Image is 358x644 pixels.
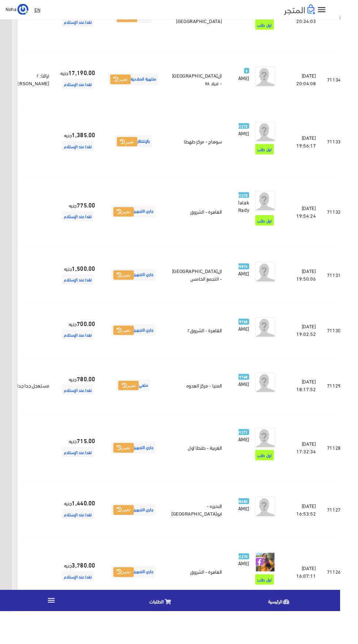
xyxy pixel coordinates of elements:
[269,227,289,238] span: اول طلب
[117,531,164,544] span: جاري التجهيز
[268,581,290,603] img: picture
[65,289,99,300] span: نقدا عند الإستلام
[123,145,145,155] button: تغيير
[269,152,289,163] span: اول طلب
[76,137,100,147] strong: 1,385.00
[268,201,290,223] img: avatar.png
[302,435,339,508] td: [DATE] 17:32:34
[58,55,106,113] td: جنيه
[302,508,339,566] td: [DATE] 16:53:52
[251,336,263,342] span: 9768
[248,278,263,284] span: 29874
[58,377,106,435] td: جنيه
[119,467,141,477] button: تغيير
[251,276,263,292] a: 29874 [PERSON_NAME]
[268,392,290,414] img: avatar.png
[302,113,339,186] td: [DATE] 19:56:17
[175,566,240,639] td: القاهرة - الشروق
[119,343,141,353] button: تغيير
[302,319,339,377] td: [DATE] 19:02:52
[81,460,100,469] strong: 715.00
[116,79,138,89] button: تغيير
[36,5,42,15] u: EN
[248,203,263,209] span: 31273
[269,474,289,485] span: اول طلب
[125,401,146,412] button: تغيير
[175,261,240,319] td: ال[GEOGRAPHIC_DATA] - التجمع الخامس
[81,211,100,221] strong: 775.00
[117,465,164,478] span: جاري التجهيز
[58,566,106,639] td: جنيه
[268,276,290,298] img: avatar.png
[117,217,164,229] span: جاري التجهيز
[251,394,263,400] span: 9768
[108,624,233,642] a: الطلبات
[299,5,332,16] img: .
[65,18,99,29] span: نقدا عند الإستلام
[76,591,100,600] strong: 3,780.00
[251,523,263,539] a: 28680 [PERSON_NAME]
[251,392,263,408] a: 9768 [PERSON_NAME]
[58,186,106,261] td: جنيه
[251,70,263,86] a: 9 [PERSON_NAME]
[65,83,99,94] span: نقدا عند الإستلام
[251,128,263,144] a: 31272 [PERSON_NAME]
[302,377,339,435] td: [DATE] 18:17:52
[175,186,240,261] td: القاهرة - الشروق
[248,583,263,589] span: 31270
[269,605,289,616] span: اول طلب
[33,4,45,17] a: EN
[58,261,106,319] td: جنيه
[251,450,263,467] a: 31271 [PERSON_NAME]
[4,55,58,113] td: تراثنا: ٢ [PERSON_NAME]...
[119,598,141,608] button: تغيير
[114,77,167,90] span: منتهية الصلاحية
[76,278,100,287] strong: 1,500.00
[81,336,100,345] strong: 700.00
[9,594,37,622] iframe: Drift Widget Chat Controller
[76,525,100,535] strong: 1,440.00
[248,452,263,458] span: 31271
[6,4,30,15] a: ... Noha
[175,113,240,186] td: سوهاج - مركز طهطا
[117,283,164,296] span: جاري التجهيز
[334,5,344,16] i: 
[65,222,99,233] span: نقدا عند الإستلام
[302,55,339,113] td: [DATE] 20:04:08
[268,523,290,545] img: avatar.png
[18,4,30,16] img: ...
[282,629,297,638] span: الرئيسية
[268,128,290,150] img: avatar.png
[58,113,106,186] td: جنيه
[65,347,99,358] span: نقدا عند الإستلام
[117,596,164,609] span: جاري التجهيز
[81,394,100,404] strong: 780.00
[122,400,158,413] span: ملغي
[251,201,263,225] a: 31273 Malak Rady
[65,536,99,547] span: نقدا عند الإستلام
[268,334,290,356] img: avatar.png
[65,149,99,160] span: نقدا عند الإستلام
[157,629,172,638] span: الطلبات
[302,186,339,261] td: [DATE] 19:54:24
[121,143,160,156] span: بالإنتظار
[119,285,141,295] button: تغيير
[233,624,358,642] a: الرئيسية
[119,532,141,543] button: تغيير
[65,405,99,416] span: نقدا عند الإستلام
[117,342,164,355] span: جاري التجهيز
[302,261,339,319] td: [DATE] 19:50:06
[119,218,141,229] button: تغيير
[58,508,106,566] td: جنيه
[175,55,240,113] td: ال[GEOGRAPHIC_DATA] - فيلا ٧٨
[251,334,263,350] a: 9768 [PERSON_NAME]
[248,208,263,226] span: Malak Rady
[269,20,289,31] span: اول طلب
[175,319,240,377] td: القاهرة - الشروق٢
[268,70,290,92] img: avatar.png
[248,130,263,136] span: 31272
[248,525,263,531] span: 28680
[6,5,17,14] span: Noha
[302,566,339,639] td: [DATE] 16:07:11
[49,628,59,637] i: 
